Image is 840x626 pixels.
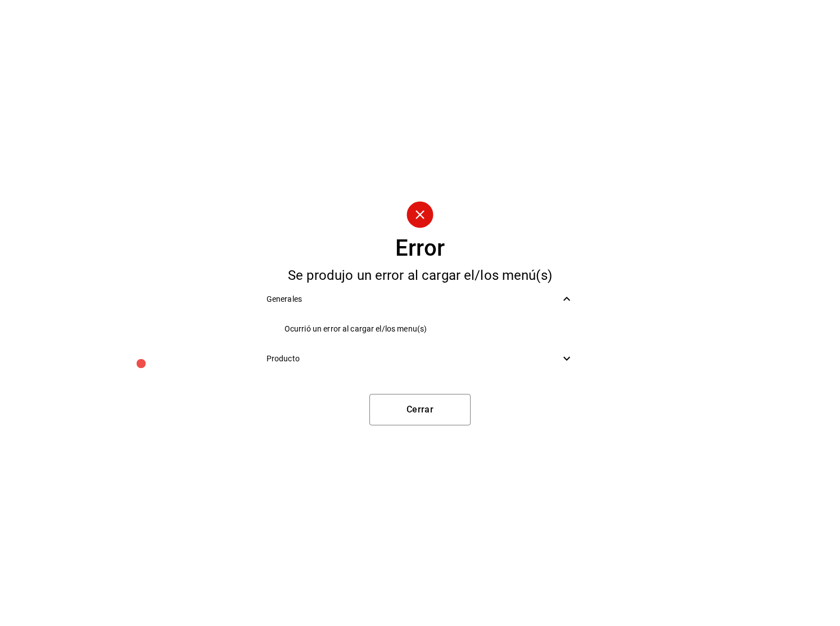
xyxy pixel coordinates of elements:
[395,237,445,260] div: Error
[267,353,560,365] span: Producto
[258,346,582,371] div: Producto
[284,323,573,335] span: Ocurrió un error al cargar el/los menu(s)
[258,287,582,312] div: Generales
[267,293,560,305] span: Generales
[258,269,582,282] div: Se produjo un error al cargar el/los menú(s)
[369,394,471,425] button: Cerrar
